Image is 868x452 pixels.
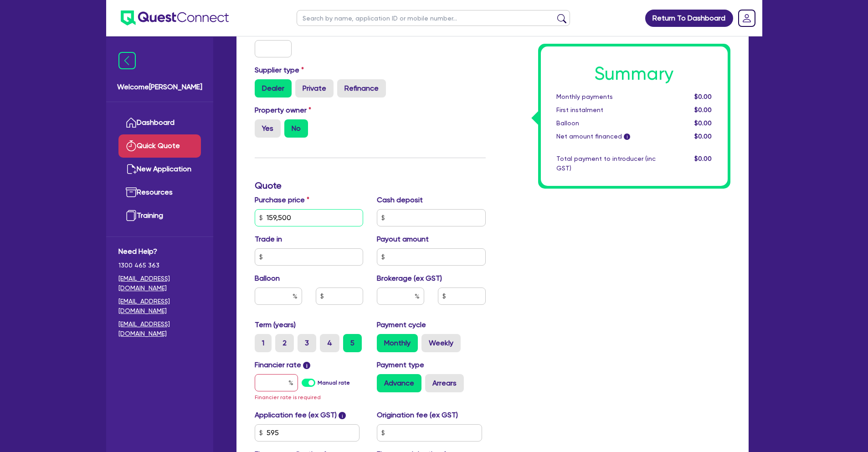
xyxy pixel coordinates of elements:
a: Dropdown toggle [735,6,759,30]
label: Payment type [377,360,424,370]
label: Weekly [421,334,461,352]
span: i [303,362,310,369]
label: Term (years) [255,319,296,330]
a: Return To Dashboard [645,10,733,27]
label: Origination fee (ex GST) [377,410,458,421]
label: Private [295,79,334,98]
label: Dealer [255,79,292,98]
span: 1300 465 363 [118,261,201,270]
a: New Application [118,158,201,181]
span: Welcome [PERSON_NAME] [117,82,202,92]
label: Cash deposit [377,195,423,205]
img: icon-menu-close [118,52,136,69]
label: Supplier type [255,65,304,76]
a: [EMAIL_ADDRESS][DOMAIN_NAME] [118,319,201,339]
h3: Quote [255,180,486,191]
span: $0.00 [694,106,712,113]
a: Quick Quote [118,134,201,158]
a: Dashboard [118,111,201,134]
label: 4 [320,334,339,352]
label: Arrears [425,374,464,392]
img: training [126,210,137,221]
a: Resources [118,181,201,204]
label: Payout amount [377,234,429,245]
span: Financier rate is required [255,394,321,401]
span: i [624,134,630,140]
a: [EMAIL_ADDRESS][DOMAIN_NAME] [118,297,201,316]
div: Balloon [550,118,663,128]
a: Training [118,204,201,227]
span: Need Help? [118,246,201,257]
span: i [339,412,346,419]
label: 1 [255,334,272,352]
div: Total payment to introducer (inc GST) [550,154,663,173]
label: Monthly [377,334,418,352]
label: Purchase price [255,195,309,205]
img: quick-quote [126,140,137,151]
span: $0.00 [694,133,712,140]
img: new-application [126,164,137,175]
label: Yes [255,119,281,138]
label: Application fee (ex GST) [255,410,337,421]
label: 5 [343,334,362,352]
label: Balloon [255,273,280,284]
label: 3 [298,334,316,352]
label: Manual rate [318,379,350,387]
label: Property owner [255,105,311,116]
label: 2 [275,334,294,352]
div: Monthly payments [550,92,663,102]
span: $0.00 [694,155,712,162]
h1: Summary [556,63,712,85]
label: Refinance [337,79,386,98]
label: Brokerage (ex GST) [377,273,442,284]
label: Financier rate [255,360,311,370]
label: Advance [377,374,421,392]
span: $0.00 [694,93,712,100]
div: First instalment [550,105,663,115]
span: $0.00 [694,119,712,127]
a: [EMAIL_ADDRESS][DOMAIN_NAME] [118,274,201,293]
div: Net amount financed [550,132,663,141]
label: Trade in [255,234,282,245]
input: Search by name, application ID or mobile number... [297,10,570,26]
img: resources [126,187,137,198]
label: No [284,119,308,138]
img: quest-connect-logo-blue [121,10,229,26]
label: Payment cycle [377,319,426,330]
